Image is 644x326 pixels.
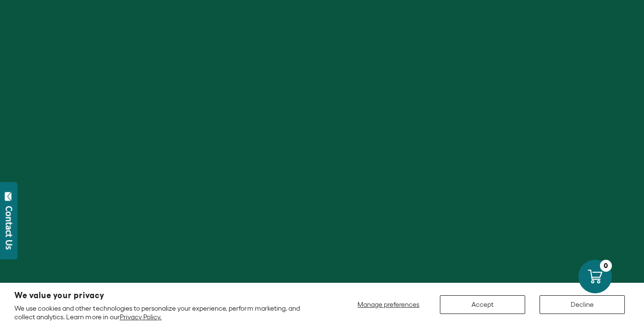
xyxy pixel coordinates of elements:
[540,295,625,314] button: Decline
[600,260,612,272] div: 0
[440,295,525,314] button: Accept
[120,313,161,321] a: Privacy Policy.
[4,206,14,250] div: Contact Us
[14,304,321,321] p: We use cookies and other technologies to personalize your experience, perform marketing, and coll...
[352,295,425,314] button: Manage preferences
[14,291,321,300] h2: We value your privacy
[357,301,419,308] span: Manage preferences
